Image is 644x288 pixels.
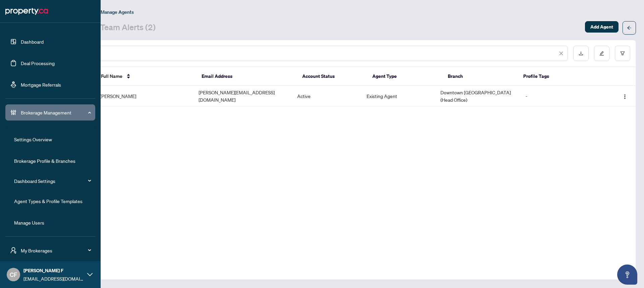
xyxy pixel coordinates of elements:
a: Team Alerts (2) [100,22,156,34]
span: Add Agent [590,21,613,32]
span: Manage Agents [101,9,134,15]
span: [EMAIL_ADDRESS][DOMAIN_NAME] [23,275,84,282]
th: Account Status [297,67,367,86]
span: arrow-left [627,26,632,30]
span: Brokerage Management [21,109,91,116]
th: Profile Tags [518,67,603,86]
td: Existing Agent [361,86,435,106]
span: [PERSON_NAME] F [23,267,84,274]
th: Email Address [196,67,297,86]
span: CF [10,270,17,279]
th: Full Name [96,67,196,86]
span: My Brokerages [21,247,91,254]
button: download [573,46,589,61]
th: Agent Type [367,67,442,86]
td: [PERSON_NAME] [95,86,193,106]
button: filter [615,46,630,61]
button: Logo [620,91,630,101]
button: Add Agent [585,21,619,33]
td: - [520,86,604,106]
a: Brokerage Profile & Branches [14,158,75,164]
a: Mortgage Referrals [21,82,61,88]
a: Deal Processing [21,60,55,66]
th: Branch [442,67,518,86]
td: [PERSON_NAME][EMAIL_ADDRESS][DOMAIN_NAME] [193,86,292,106]
img: logo [5,6,48,17]
a: Settings Overview [14,136,52,142]
span: filter [620,51,625,56]
span: close [559,51,563,56]
span: download [579,51,583,56]
button: edit [594,46,609,61]
td: Active [292,86,361,106]
td: Downtown [GEOGRAPHIC_DATA] (Head Office) [435,86,520,106]
span: user-switch [10,247,17,254]
img: Logo [622,94,628,99]
span: Full Name [101,73,122,80]
button: Open asap [617,265,637,285]
a: Dashboard [21,39,44,45]
a: Dashboard Settings [14,178,55,184]
a: Manage Users [14,220,44,226]
a: Agent Types & Profile Templates [14,198,83,204]
span: edit [599,51,604,56]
